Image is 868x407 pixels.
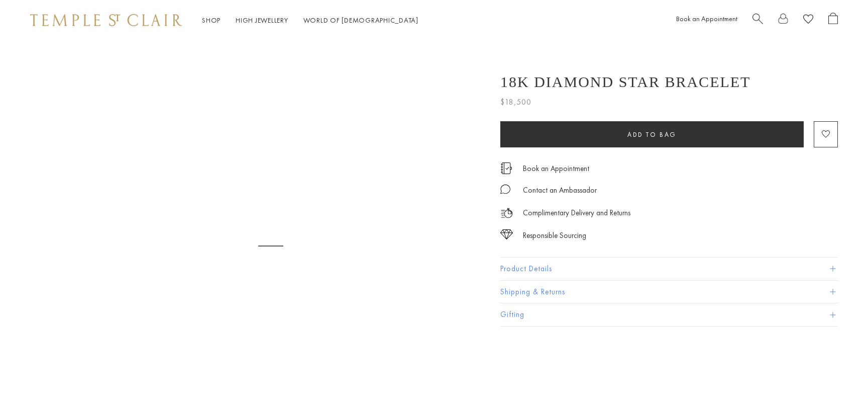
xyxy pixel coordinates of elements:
[676,14,737,23] a: Book an Appointment
[500,162,512,174] img: icon_appointment.svg
[752,13,763,28] a: Search
[500,73,750,91] h1: 18K Diamond Star Bracelet
[500,229,513,239] img: icon_sourcing.svg
[202,16,221,25] a: ShopShop
[523,229,586,242] div: Responsible Sourcing
[500,96,531,109] span: $18,500
[500,258,838,280] button: Product Details
[523,163,589,174] a: Book an Appointment
[523,207,630,219] p: Complimentary Delivery and Returns
[828,13,838,28] a: Open Shopping Bag
[523,184,597,197] div: Contact an Ambassador
[500,281,838,303] button: Shipping & Returns
[500,207,513,219] img: icon_delivery.svg
[303,16,418,25] a: World of [DEMOGRAPHIC_DATA]World of [DEMOGRAPHIC_DATA]
[30,14,182,26] img: Temple St. Clair
[500,303,838,326] button: Gifting
[236,16,288,25] a: High JewelleryHigh Jewellery
[500,121,804,147] button: Add to bag
[818,360,858,397] iframe: Gorgias live chat messenger
[627,130,677,139] span: Add to bag
[500,184,510,194] img: MessageIcon-01_2.svg
[803,13,813,28] a: View Wishlist
[202,14,418,27] nav: Main navigation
